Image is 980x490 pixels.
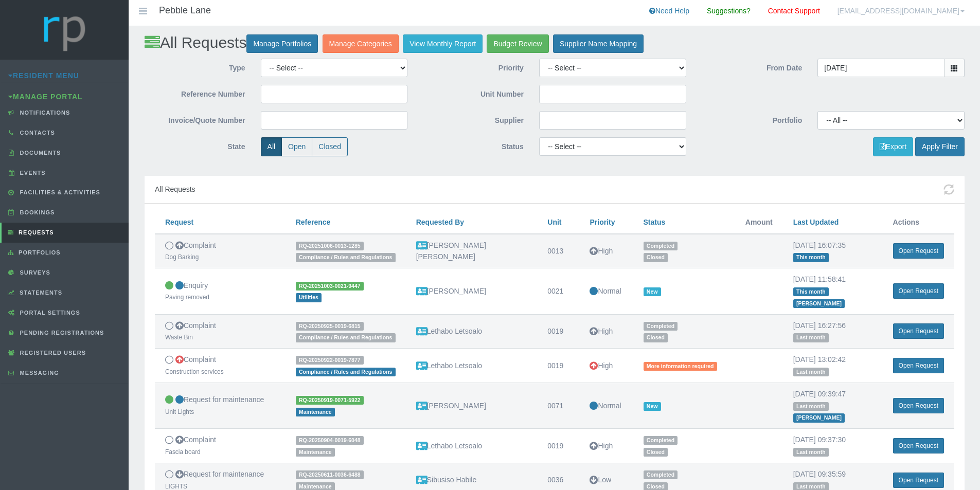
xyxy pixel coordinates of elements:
[537,349,579,383] td: 0019
[579,349,633,383] td: High
[793,368,829,376] span: Last month
[16,249,61,256] span: Portfolios
[8,93,83,101] a: Manage Portal
[537,268,579,314] td: 0021
[783,234,883,268] td: [DATE] 16:07:35
[487,34,548,53] a: Budget Review
[296,322,364,331] span: RQ-20250925-0019-6815
[296,218,331,226] a: Reference
[159,6,211,16] h4: Pebble Lane
[416,218,464,226] a: Requested By
[537,429,579,463] td: 0019
[415,137,531,153] label: Status
[17,310,80,316] span: Portal Settings
[261,137,282,156] label: All
[644,470,678,479] span: Completed
[793,413,845,422] span: [PERSON_NAME]
[155,314,286,349] td: Complaint
[406,429,538,463] td: Lethabo Letsoalo
[17,330,104,336] span: Pending Registrations
[415,111,531,126] label: Supplier
[145,34,965,53] h2: All Requests
[579,234,633,268] td: High
[783,349,883,383] td: [DATE] 13:02:42
[694,111,810,126] label: Portfolio
[155,234,286,268] td: Complaint
[783,314,883,349] td: [DATE] 16:27:56
[296,293,322,302] span: Utilities
[17,350,86,356] span: Registered Users
[296,356,364,365] span: RQ-20250922-0019-7877
[915,137,965,156] button: Apply Filter
[17,370,59,376] span: Messaging
[296,368,396,376] span: Compliance / Rules and Regulations
[17,130,55,136] span: Contacts
[644,242,678,250] span: Completed
[893,243,944,259] a: Open Request
[312,137,348,156] label: Closed
[17,170,46,176] span: Events
[165,448,201,456] small: Fascia board
[145,176,965,204] div: All Requests
[793,287,829,296] span: This month
[644,322,678,331] span: Completed
[590,218,615,226] a: Priority
[165,294,209,301] small: Paving removed
[165,483,187,490] small: LIGHTS
[893,283,944,299] a: Open Request
[893,218,919,226] span: Actions
[415,85,531,100] label: Unit Number
[694,59,810,74] label: From Date
[537,234,579,268] td: 0013
[137,111,253,126] label: Invoice/Quote Number
[793,253,829,262] span: This month
[296,408,335,416] span: Maintenance
[579,314,633,349] td: High
[783,383,883,428] td: [DATE] 09:39:47
[579,268,633,314] td: Normal
[155,349,286,383] td: Complaint
[537,314,579,349] td: 0019
[537,383,579,428] td: 0071
[579,383,633,428] td: Normal
[893,438,944,453] a: Open Request
[17,289,62,296] span: Statements
[644,362,717,371] span: More information required
[893,323,944,339] a: Open Request
[893,358,944,373] a: Open Request
[403,34,483,53] a: View Monthly Report
[165,218,193,226] a: Request
[296,282,364,291] span: RQ-20251003-0021-9447
[17,189,100,195] span: Facilities & Activities
[165,368,224,375] small: Construction services
[17,269,50,276] span: Surveys
[547,218,561,226] a: Unit
[893,473,944,488] a: Open Request
[137,137,253,153] label: State
[165,334,193,341] small: Waste Bin
[793,299,845,308] span: [PERSON_NAME]
[406,383,538,428] td: [PERSON_NAME]
[137,85,253,100] label: Reference Number
[17,110,70,116] span: Notifications
[644,253,668,262] span: Closed
[16,229,54,235] span: Requests
[17,150,61,156] span: Documents
[644,448,668,457] span: Closed
[415,59,531,74] label: Priority
[644,436,678,445] span: Completed
[745,218,773,226] span: Amount
[246,34,318,53] a: Manage Portfolios
[793,333,829,342] span: Last month
[155,268,286,314] td: Enquiry
[406,314,538,349] td: Lethabo Letsoalo
[17,209,55,215] span: Bookings
[793,448,829,457] span: Last month
[296,242,364,250] span: RQ-20251006-0013-1285
[644,287,661,296] span: New
[296,396,364,405] span: RQ-20250919-0071-5922
[165,253,199,261] small: Dog Barking
[406,268,538,314] td: [PERSON_NAME]
[165,408,194,415] small: Unit Lights
[296,333,396,342] span: Compliance / Rules and Regulations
